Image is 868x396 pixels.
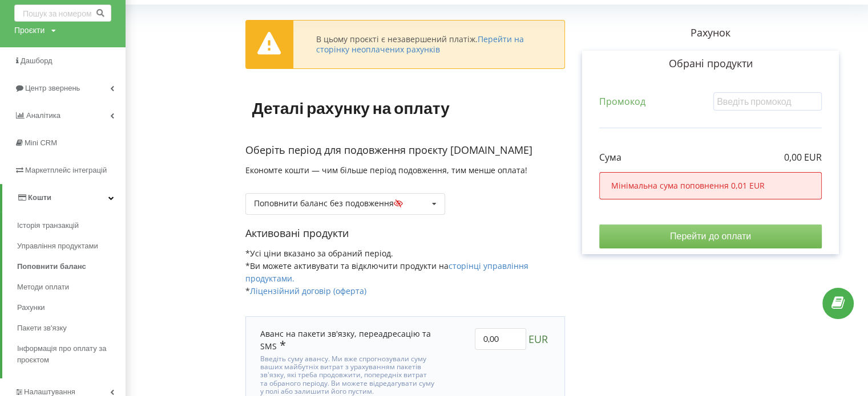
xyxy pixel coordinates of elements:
a: Перейти на сторінку неоплачених рахунків [316,34,524,55]
span: Аналiтика [26,111,60,120]
span: EUR [528,328,548,350]
span: Маркетплейс інтеграцій [25,166,107,174]
span: Кошти [28,193,51,202]
p: Сума [599,151,621,164]
a: Поповнити баланс [17,256,126,277]
span: Історія транзакцій [17,220,79,231]
span: Інформація про оплату за проєктом [17,343,120,366]
span: *Ви можете активувати та відключити продукти на [245,260,528,284]
span: Економте кошти — чим більше період подовження, тим менше оплата! [245,165,527,175]
p: Рахунок [565,26,856,40]
h1: Деталі рахунку на оплату [245,80,457,135]
input: Введіть промокод [713,92,822,110]
p: 0,00 EUR [784,151,822,164]
p: Обрані продукти [599,56,822,71]
span: Управління продуктами [17,240,98,252]
div: Проєкти [14,25,45,36]
a: Методи оплати [17,277,126,297]
div: В цьому проєкті є незавершений платіж. [316,34,542,55]
a: сторінці управління продуктами. [245,260,528,284]
div: Введіть суму авансу. Ми вже спрогнозували суму ваших майбутніх витрат з урахуванням пакетів зв'яз... [260,352,435,396]
input: Пошук за номером [14,5,111,22]
span: Mini CRM [25,138,57,147]
input: Перейти до оплати [599,224,822,248]
span: Рахунки [17,302,45,313]
div: Аванс на пакети зв'язку, переадресацію та SMS [260,328,435,352]
div: Мінімальна сума поповнення 0,01 EUR [599,172,822,199]
p: Промокод [599,95,645,108]
span: Центр звернень [25,84,80,92]
span: Дашборд [21,56,53,65]
a: Інформація про оплату за проєктом [17,338,126,370]
p: Активовані продукти [245,226,565,241]
a: Історія транзакцій [17,215,126,236]
a: Пакети зв'язку [17,318,126,338]
a: Кошти [2,184,126,211]
p: Оберіть період для подовження проєкту [DOMAIN_NAME] [245,143,565,158]
a: Рахунки [17,297,126,318]
a: Ліцензійний договір (оферта) [250,285,366,296]
a: Управління продуктами [17,236,126,256]
span: Налаштування [24,387,75,396]
span: Методи оплати [17,281,69,293]
span: Пакети зв'язку [17,322,67,334]
span: Поповнити баланс [17,261,86,272]
div: Поповнити баланс без подовження [254,199,410,207]
span: *Усі ціни вказано за обраний період. [245,248,393,259]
